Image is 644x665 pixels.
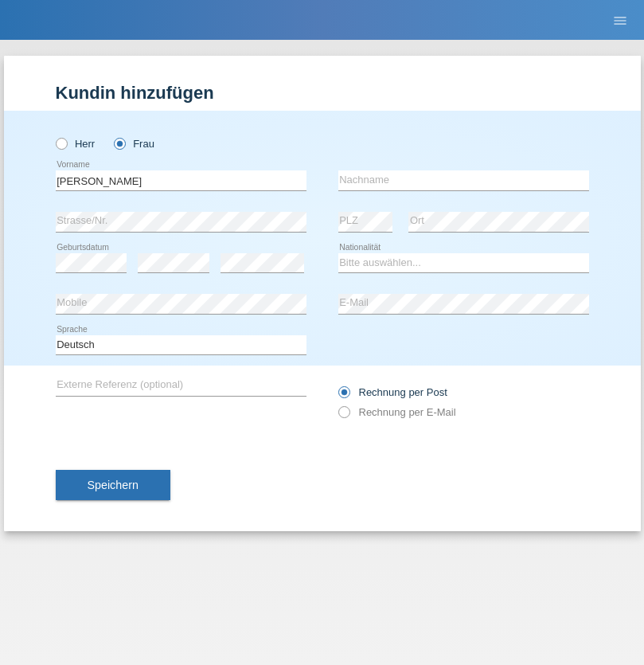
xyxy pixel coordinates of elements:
[56,138,66,148] input: Herr
[56,470,170,500] button: Speichern
[604,15,636,25] a: menu
[338,386,349,406] input: Rechnung per Post
[88,479,139,491] span: Speichern
[114,138,154,150] label: Frau
[56,83,589,103] h1: Kundin hinzufügen
[612,13,628,29] i: menu
[338,386,447,398] label: Rechnung per Post
[114,138,124,148] input: Frau
[338,406,456,418] label: Rechnung per E-Mail
[338,406,349,426] input: Rechnung per E-Mail
[56,138,96,150] label: Herr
